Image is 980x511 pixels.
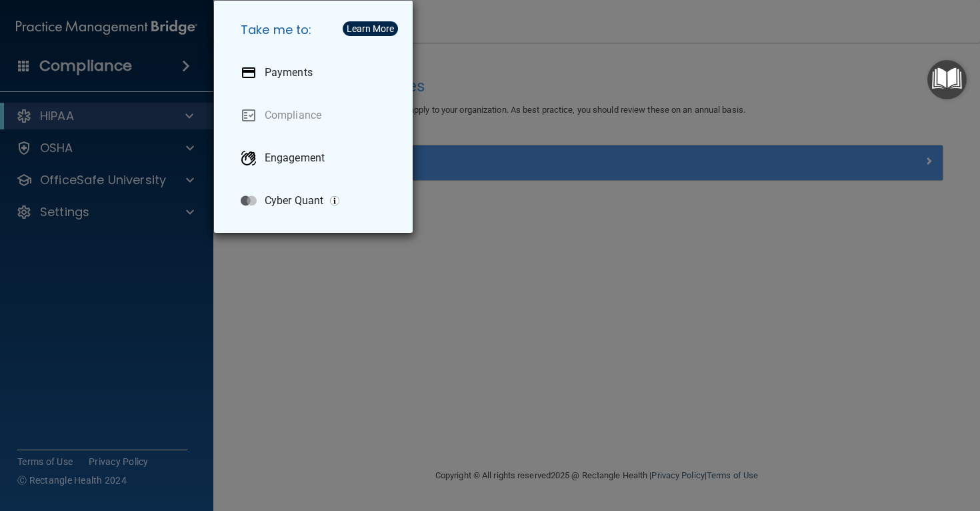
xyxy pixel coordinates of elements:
p: Payments [265,66,313,79]
h5: Take me to: [230,11,402,49]
p: Engagement [265,151,325,165]
p: Cyber Quant [265,194,323,207]
div: Learn More [347,24,394,33]
a: Cyber Quant [230,182,402,219]
button: Learn More [343,21,398,36]
a: Payments [230,54,402,91]
button: Open Resource Center [927,60,967,99]
a: Engagement [230,139,402,177]
a: Compliance [230,97,402,134]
